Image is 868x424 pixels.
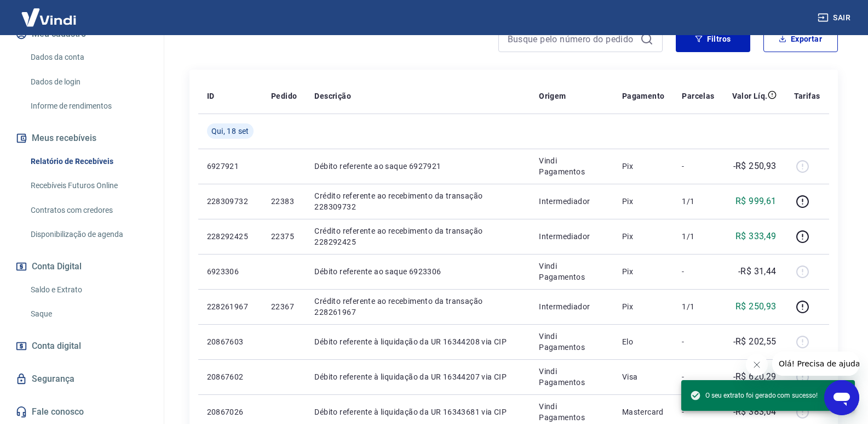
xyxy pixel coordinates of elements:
[314,190,521,212] p: Crédito referente ao recebimento da transação 228309732
[733,335,777,348] p: -R$ 202,55
[207,336,254,347] p: 20867603
[738,265,777,278] p: -R$ 31,44
[314,336,521,347] p: Débito referente à liquidação da UR 16344208 via CIP
[13,334,151,358] a: Conta digital
[815,8,855,28] button: Sair
[271,301,297,312] p: 22367
[539,261,605,282] p: Vindi Pagamentos
[732,91,768,101] p: Valor Líq.
[746,354,768,376] iframe: Fechar mensagem
[13,255,151,279] button: Conta Digital
[772,352,859,376] iframe: Mensagem da empresa
[271,231,297,242] p: 22375
[539,231,605,242] p: Intermediador
[207,266,254,277] p: 6923306
[735,230,777,243] p: R$ 333,49
[271,196,297,207] p: 22383
[622,161,665,172] p: Pix
[682,406,714,417] p: -
[271,91,297,101] p: Pedido
[539,401,605,423] p: Vindi Pagamentos
[26,279,151,301] a: Saldo e Extrato
[733,370,777,383] p: -R$ 620,29
[539,366,605,388] p: Vindi Pagamentos
[26,199,151,222] a: Contratos com credores
[26,71,151,93] a: Dados de login
[622,231,665,242] p: Pix
[539,155,605,177] p: Vindi Pagamentos
[207,231,254,242] p: 228292425
[539,91,566,101] p: Origem
[690,390,818,401] span: O seu extrato foi gerado com sucesso!
[733,160,777,173] p: -R$ 250,93
[682,301,714,312] p: 1/1
[26,150,151,173] a: Relatório de Recebíveis
[622,266,665,277] p: Pix
[682,196,714,207] p: 1/1
[733,405,777,419] p: -R$ 383,04
[207,371,254,382] p: 20867602
[682,231,714,242] p: 1/1
[314,266,521,277] p: Débito referente ao saque 6923306
[314,406,521,417] p: Débito referente à liquidação da UR 16343681 via CIP
[314,296,521,318] p: Crédito referente ao recebimento da transação 228261967
[13,1,84,34] img: Vindi
[207,196,254,207] p: 228309732
[26,95,151,117] a: Informe de rendimentos
[539,301,605,312] p: Intermediador
[314,161,521,172] p: Débito referente ao saque 6927921
[622,371,665,382] p: Visa
[32,338,81,354] span: Conta digital
[622,336,665,347] p: Elo
[207,91,215,101] p: ID
[314,91,351,101] p: Descrição
[539,196,605,207] p: Intermediador
[622,406,665,417] p: Mastercard
[824,380,859,415] iframe: Botão para abrir a janela de mensagens
[314,225,521,247] p: Crédito referente ao recebimento da transação 228292425
[676,26,750,52] button: Filtros
[13,367,151,391] a: Segurança
[763,26,838,52] button: Exportar
[7,8,92,16] span: Olá! Precisa de ajuda?
[207,161,254,172] p: 6927921
[622,196,665,207] p: Pix
[682,371,714,382] p: -
[13,400,151,424] a: Fale conosco
[26,303,151,325] a: Saque
[211,126,249,137] span: Qui, 18 set
[682,266,714,277] p: -
[735,300,777,313] p: R$ 250,93
[682,161,714,172] p: -
[26,223,151,246] a: Disponibilização de agenda
[682,91,714,101] p: Parcelas
[508,31,636,47] input: Busque pelo número do pedido
[682,336,714,347] p: -
[26,46,151,69] a: Dados da conta
[207,406,254,417] p: 20867026
[794,91,820,101] p: Tarifas
[735,195,777,208] p: R$ 999,61
[622,301,665,312] p: Pix
[622,91,665,101] p: Pagamento
[13,126,151,150] button: Meus recebíveis
[539,331,605,353] p: Vindi Pagamentos
[26,174,151,197] a: Recebíveis Futuros Online
[314,371,521,382] p: Débito referente à liquidação da UR 16344207 via CIP
[207,301,254,312] p: 228261967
